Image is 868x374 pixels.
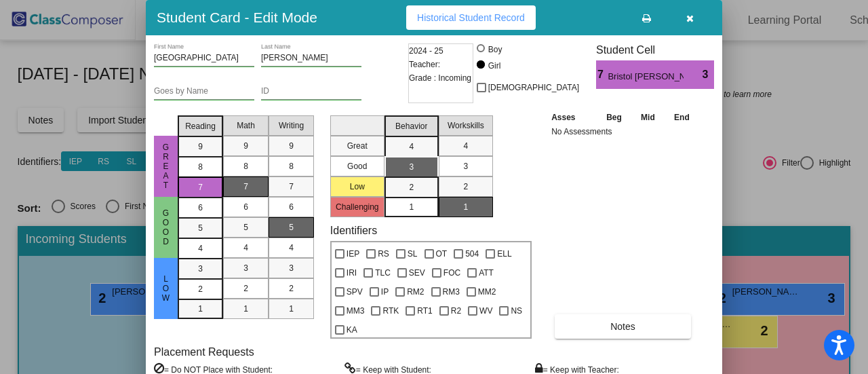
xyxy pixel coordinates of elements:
span: 3 [289,262,294,274]
span: 1 [463,201,468,213]
span: RM2 [407,284,424,300]
span: 5 [198,222,203,234]
div: Boy [488,43,502,56]
span: 5 [243,221,248,233]
th: End [665,110,700,125]
span: 3 [243,262,248,274]
span: [DEMOGRAPHIC_DATA] [488,79,579,96]
span: Bristol [PERSON_NAME] [608,70,683,83]
span: 4 [409,141,414,153]
span: 3 [463,160,468,172]
h3: Student Card - Edit Mode [157,9,317,26]
span: SL [408,246,418,262]
div: Girl [488,60,501,72]
input: goes by name [154,87,254,96]
span: Grade : Incoming [409,71,471,85]
span: RT1 [417,303,432,319]
span: Reading [185,120,216,132]
th: Mid [631,110,664,125]
span: ATT [479,265,494,281]
span: 6 [243,201,248,213]
span: 8 [289,160,294,172]
span: RTK [382,303,399,319]
span: IRI [347,265,357,281]
span: FOC [443,265,460,281]
span: 4 [243,242,248,254]
span: 4 [289,242,294,254]
button: Historical Student Record [406,5,536,30]
span: Behavior [395,120,427,132]
span: IP [381,284,389,300]
span: 9 [289,140,294,152]
span: Math [237,119,255,132]
th: Asses [548,110,597,125]
span: Historical Student Record [417,12,525,23]
span: 9 [243,140,248,152]
span: 6 [198,202,203,214]
span: 6 [289,201,294,213]
span: IEP [347,246,359,262]
span: 5 [289,221,294,233]
span: 2 [198,283,203,295]
span: 9 [198,141,203,153]
span: 7 [596,67,608,83]
span: 1 [198,303,203,315]
span: 2 [409,181,414,193]
span: 2 [289,282,294,295]
span: 2024 - 25 [409,44,443,58]
label: Placement Requests [154,345,254,358]
span: RS [378,246,389,262]
span: MM2 [478,284,496,300]
span: 4 [198,242,203,255]
th: Beg [597,110,632,125]
span: 3 [198,263,203,275]
span: 2 [463,181,468,193]
span: OT [436,246,448,262]
button: Notes [555,314,691,339]
span: TLC [375,265,391,281]
span: Workskills [448,119,484,132]
span: 2 [243,282,248,295]
span: MM3 [347,303,365,319]
span: 8 [243,160,248,172]
span: Teacher: [409,58,440,71]
span: KA [347,322,357,338]
span: 7 [243,181,248,193]
span: 3 [703,67,714,83]
span: SEV [409,265,425,281]
span: 1 [243,303,248,315]
span: SPV [347,284,363,300]
span: Low [160,274,172,303]
span: 7 [289,181,294,193]
span: 7 [198,181,203,193]
span: 504 [465,246,479,262]
span: Good [160,208,172,246]
span: 4 [463,140,468,152]
label: Identifiers [330,224,377,237]
span: WV [479,303,492,319]
span: ELL [497,246,511,262]
h3: Student Cell [596,43,714,56]
span: 3 [409,161,414,173]
span: Writing [279,119,304,132]
td: No Assessments [548,125,699,138]
span: Great [160,143,172,190]
span: 8 [198,161,203,173]
span: R2 [451,303,461,319]
span: NS [511,303,522,319]
span: 1 [409,201,414,213]
span: RM3 [443,284,460,300]
span: Notes [610,321,635,332]
span: 1 [289,303,294,315]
